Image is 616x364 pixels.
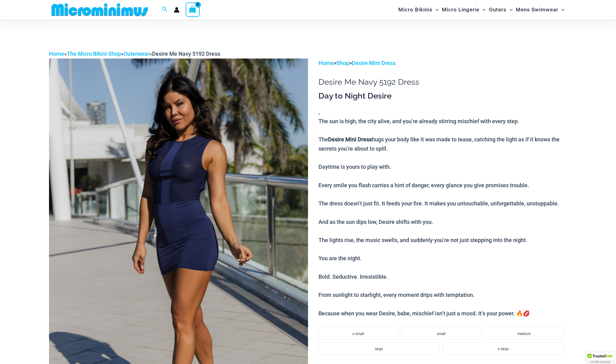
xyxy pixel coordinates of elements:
[440,2,487,18] a: Micro LingerieMenu ToggleMenu Toggle
[437,332,446,336] span: small
[507,2,513,18] span: Menu Toggle
[498,347,509,351] span: x-large
[487,2,514,18] a: OutersMenu ToggleMenu Toggle
[318,59,567,68] p: > >
[336,60,349,66] a: Shop
[401,327,481,340] li: small
[67,51,121,57] a: The Micro Bikini Shop
[442,2,479,18] span: Micro Lingerie
[396,1,567,18] nav: Site Navigation
[398,2,433,18] span: Micro Bikinis
[318,117,567,318] p: The sun is high, the city alive, and you’re already stirring mischief with every step. The hugs y...
[586,352,614,364] div: TrustedSite Certified
[479,2,486,18] span: Menu Toggle
[375,347,383,351] span: large
[49,3,150,17] img: MM SHOP LOGO FLAT
[318,342,440,355] li: large
[174,7,179,13] a: Account icon link
[318,60,334,66] a: Home
[186,2,200,17] a: View Shopping Cart, empty
[318,77,567,87] h1: Desire Me Navy 5192 Dress
[318,91,567,101] h3: Day to Night Desire
[397,2,440,18] a: Micro BikinisMenu ToggleMenu Toggle
[124,51,149,57] a: Outerwear
[318,91,567,318] div: ,
[516,2,558,18] span: Mens Swimwear
[514,2,566,18] a: Mens SwimwearMenu ToggleMenu Toggle
[49,51,220,57] span: » » »
[558,2,565,18] span: Menu Toggle
[49,51,64,57] a: Home
[484,327,564,340] li: medium
[352,60,396,66] a: Desire Mini Dress
[517,332,531,336] span: medium
[318,327,398,340] li: x-small
[433,2,439,18] span: Menu Toggle
[162,6,168,14] a: Search icon link
[352,332,364,336] span: x-small
[152,51,220,57] span: Desire Me Navy 5192 Dress
[443,342,564,355] li: x-large
[489,2,507,18] span: Outers
[328,136,372,143] b: Desire Mini Dress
